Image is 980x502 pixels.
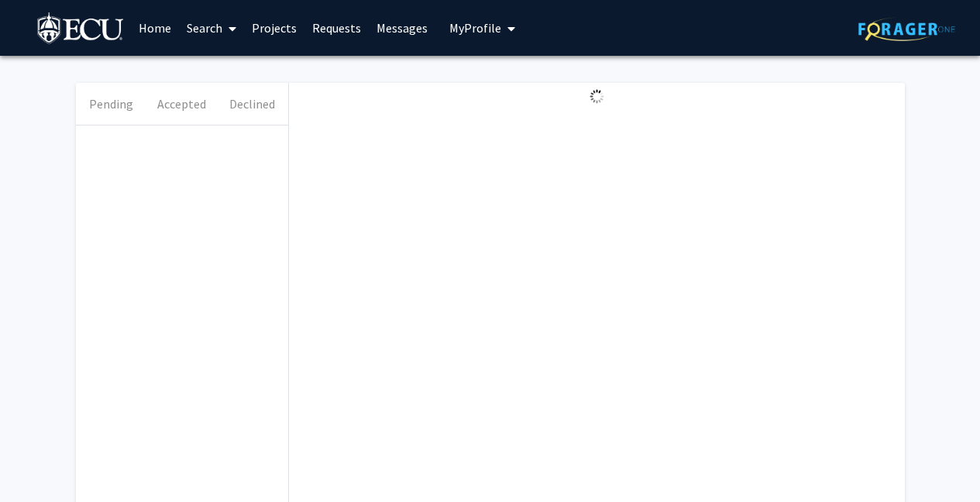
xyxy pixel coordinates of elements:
a: Requests [304,1,369,55]
a: Projects [244,1,304,55]
span: My Profile [449,20,501,36]
button: Pending [76,83,146,125]
a: Search [179,1,244,55]
img: ForagerOne Logo [858,17,955,41]
a: Messages [369,1,435,55]
a: Home [131,1,179,55]
button: Accepted [146,83,217,125]
button: Declined [217,83,287,125]
img: East Carolina University Logo [37,12,126,47]
img: Loading [583,83,610,110]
